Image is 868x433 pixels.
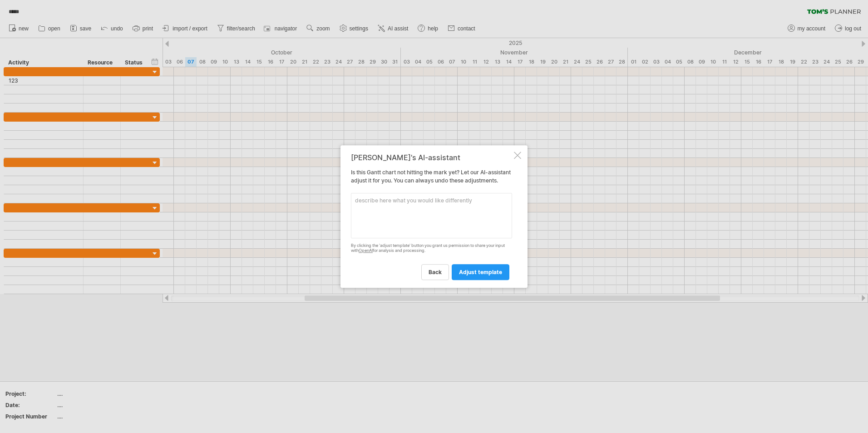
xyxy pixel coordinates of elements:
div: By clicking the 'adjust template' button you grant us permission to share your input with for ana... [351,243,512,253]
div: Is this Gantt chart not hitting the mark yet? Let our AI-assistant adjust it for you. You can alw... [351,153,512,280]
span: adjust template [459,269,502,276]
a: back [421,264,449,280]
span: back [429,269,442,276]
a: OpenAI [359,248,373,253]
a: adjust template [452,264,509,280]
div: [PERSON_NAME]'s AI-assistant [351,153,512,162]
